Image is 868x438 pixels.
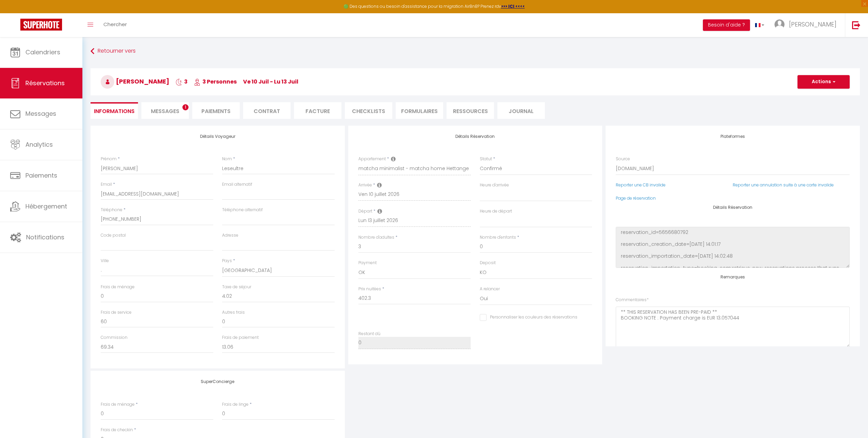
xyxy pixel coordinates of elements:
[243,78,298,86] span: ve 10 Juil - lu 13 Juil
[101,258,109,264] label: Ville
[797,75,850,89] button: Actions
[101,232,126,239] label: Code postal
[480,208,512,215] label: Heure de départ
[101,207,122,213] label: Téléphone
[101,309,132,316] label: Frais de service
[769,13,845,37] a: ... [PERSON_NAME]
[20,19,62,31] img: Super Booking
[447,102,494,119] li: Ressources
[480,182,509,188] label: Heure d'arrivée
[480,156,492,162] label: Statut
[501,3,525,9] a: >>> ICI <<<<
[222,232,238,239] label: Adresse
[101,334,127,341] label: Commission
[101,181,112,188] label: Email
[358,286,381,292] label: Prix nuitées
[222,207,263,213] label: Téléphone alternatif
[497,102,545,119] li: Journal
[616,195,656,201] a: Page de réservation
[396,102,443,119] li: FORMULAIRES
[91,102,138,119] li: Informations
[616,297,649,303] label: Commentaires
[101,379,335,384] h4: SuperConcierge
[101,284,135,290] label: Frais de ménage
[222,284,251,290] label: Taxe de séjour
[345,102,392,119] li: CHECKLISTS
[101,134,335,139] h4: Détails Voyageur
[358,331,380,337] label: Restant dû
[151,107,179,115] span: Messages
[103,21,127,28] span: Chercher
[222,181,252,188] label: Email alternatif
[98,13,132,37] a: Chercher
[222,309,245,316] label: Autres frais
[243,102,291,119] li: Contrat
[25,171,57,180] span: Paiements
[101,401,135,408] label: Frais de ménage
[358,208,372,215] label: Départ
[789,20,836,29] span: [PERSON_NAME]
[703,19,750,31] button: Besoin d'aide ?
[852,21,861,29] img: logout
[25,109,56,118] span: Messages
[358,156,386,162] label: Appartement
[733,182,834,188] a: Reporter une annulation suite à une carte invalide
[101,156,117,162] label: Prénom
[616,156,630,162] label: Source
[25,140,53,149] span: Analytics
[616,205,850,210] h4: Détails Réservation
[358,234,394,241] label: Nombre d'adultes
[358,182,372,188] label: Arrivée
[176,78,188,86] span: 3
[222,156,232,162] label: Nom
[774,19,785,30] img: ...
[294,102,341,119] li: Facture
[616,134,850,139] h4: Plateformes
[480,286,500,292] label: A relancer
[358,260,377,266] label: Payment
[358,134,592,139] h4: Détails Réservation
[25,79,65,87] span: Réservations
[194,78,237,86] span: 3 Personnes
[480,234,516,241] label: Nombre d'enfants
[91,45,860,57] a: Retourner vers
[222,334,259,341] label: Frais de paiement
[26,233,64,241] span: Notifications
[182,104,189,110] span: 1
[222,258,232,264] label: Pays
[616,182,666,188] a: Reporter une CB invalide
[101,427,133,433] label: Frais de checkin
[101,77,169,86] span: [PERSON_NAME]
[25,48,60,56] span: Calendriers
[616,275,850,279] h4: Remarques
[25,202,67,211] span: Hébergement
[480,260,496,266] label: Deposit
[222,401,249,408] label: Frais de linge
[192,102,240,119] li: Paiements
